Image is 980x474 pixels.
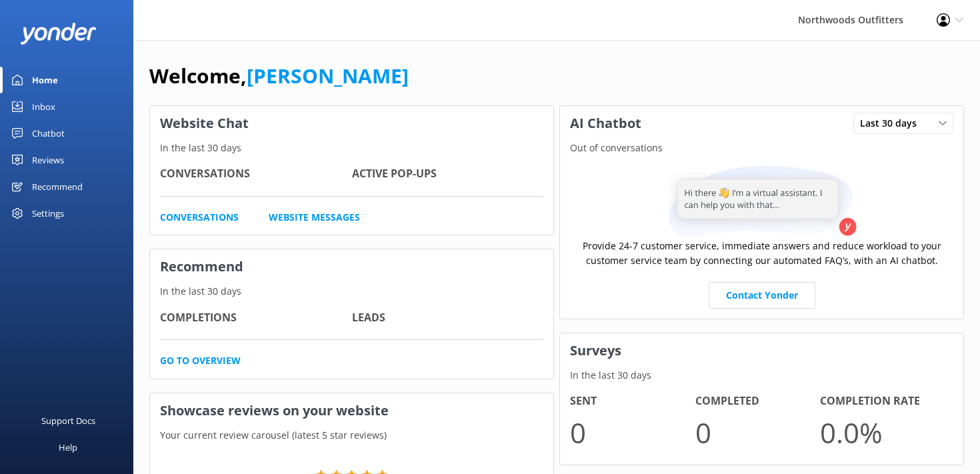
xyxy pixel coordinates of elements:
p: Your current review carousel (latest 5 star reviews) [150,428,553,443]
div: Chatbot [32,120,65,147]
h3: Recommend [150,249,553,284]
a: Conversations [160,210,239,225]
div: Support Docs [41,407,95,434]
img: assistant... [665,166,859,239]
h4: Active Pop-ups [352,165,544,183]
h4: Completions [160,309,352,327]
h3: Showcase reviews on your website [150,393,553,428]
div: Recommend [32,173,83,200]
h4: Conversations [160,165,352,183]
h3: Surveys [560,333,963,368]
h4: Sent [570,393,695,410]
a: Website Messages [269,210,360,225]
h4: Leads [352,309,544,327]
div: Help [59,434,77,461]
img: yonder-white-logo.png [20,23,97,45]
p: 0 [570,410,695,455]
p: Out of conversations [560,141,963,155]
span: Last 30 days [860,116,925,131]
div: Reviews [32,147,64,173]
div: Inbox [32,93,55,120]
div: Home [32,67,58,93]
a: [PERSON_NAME] [247,62,409,89]
p: In the last 30 days [560,368,963,383]
p: In the last 30 days [150,284,553,299]
p: In the last 30 days [150,141,553,155]
a: Contact Yonder [709,282,815,309]
a: Go to overview [160,353,241,368]
h3: AI Chatbot [560,106,651,141]
h4: Completed [695,393,821,410]
h1: Welcome, [149,60,409,92]
p: 0 [695,410,821,455]
p: 0.0 % [820,410,945,455]
p: Provide 24-7 customer service, immediate answers and reduce workload to your customer service tea... [570,239,953,269]
div: Settings [32,200,64,227]
h3: Website Chat [150,106,553,141]
h4: Completion Rate [820,393,945,410]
